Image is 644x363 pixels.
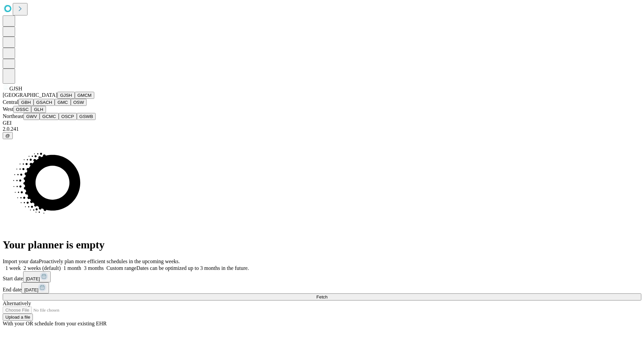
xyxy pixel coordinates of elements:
[3,106,13,112] span: West
[3,282,641,293] div: End date
[57,92,75,99] button: GJSH
[23,265,61,271] span: 2 weeks (default)
[34,99,55,106] button: GSACH
[3,132,13,139] button: @
[3,321,107,326] span: With your OR schedule from your existing EHR
[3,92,57,98] span: [GEOGRAPHIC_DATA]
[63,265,81,271] span: 1 month
[23,113,40,120] button: GWV
[3,258,39,264] span: Import your data
[23,271,51,282] button: [DATE]
[59,113,77,120] button: OSCP
[3,271,641,282] div: Start date
[31,106,46,113] button: GLH
[3,120,641,126] div: GEI
[3,126,641,132] div: 2.0.241
[5,133,10,138] span: @
[24,287,38,292] span: [DATE]
[71,99,87,106] button: OSW
[3,314,33,321] button: Upload a file
[3,239,641,251] h1: Your planner is empty
[40,113,59,120] button: GCMC
[26,276,40,281] span: [DATE]
[5,265,21,271] span: 1 week
[18,99,34,106] button: GBH
[137,265,249,271] span: Dates can be optimized up to 3 months in the future.
[106,265,136,271] span: Custom range
[75,92,94,99] button: GMCM
[9,86,22,91] span: GJSH
[3,293,641,300] button: Fetch
[3,113,23,119] span: Northeast
[13,106,32,113] button: OSSC
[84,265,104,271] span: 3 months
[21,282,49,293] button: [DATE]
[39,258,180,264] span: Proactively plan more efficient schedules in the upcoming weeks.
[3,99,18,105] span: Central
[316,294,327,299] span: Fetch
[55,99,70,106] button: GMC
[77,113,96,120] button: GSWB
[3,300,31,306] span: Alternatively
